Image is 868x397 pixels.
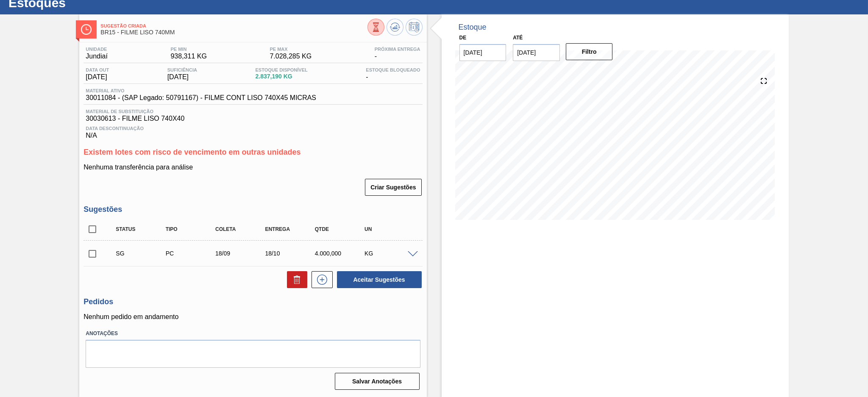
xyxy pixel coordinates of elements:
h3: Sugestões [83,205,422,214]
div: Qtde [313,226,369,232]
span: Próxima Entrega [375,47,420,52]
button: Atualizar Gráfico [387,19,403,36]
div: 4.000,000 [313,250,369,257]
input: dd/mm/yyyy [513,44,560,61]
div: Sugestão Criada [114,250,170,257]
span: Sugestão Criada [100,23,367,28]
button: Filtro [566,43,613,60]
span: Material de Substituição [86,109,420,114]
span: 30030613 - FILME LISO 740X40 [86,115,420,122]
label: Até [513,35,523,41]
span: Estoque Disponível [255,67,307,72]
label: De [459,35,467,41]
button: Salvar Anotações [335,373,420,390]
button: Programar Estoque [406,19,423,36]
span: 2.837,190 KG [255,73,307,80]
div: Excluir Sugestões [283,271,307,288]
div: KG [362,250,418,257]
span: Suficiência [167,67,197,72]
button: Criar Sugestões [365,179,421,196]
div: Nova sugestão [307,271,333,288]
div: Status [114,226,170,232]
p: Nenhuma transferência para análise [83,164,422,171]
span: Jundiaí [86,53,108,60]
span: [DATE] [86,73,109,81]
span: BR15 - FILME LISO 740MM [100,29,367,36]
span: Data out [86,67,109,72]
div: N/A [83,122,422,139]
div: 18/10/2025 [263,250,319,257]
label: Anotações [86,328,420,340]
div: - [373,47,423,60]
span: Estoque Bloqueado [366,67,420,72]
div: UN [362,226,418,232]
span: Existem lotes com risco de vencimento em outras unidades [83,148,300,156]
div: Entrega [263,226,319,232]
div: - [364,67,422,81]
span: PE MIN [170,47,206,52]
span: 7.028,285 KG [270,53,312,60]
span: [DATE] [167,73,197,81]
h3: Pedidos [83,297,422,306]
img: Ícone [81,24,92,35]
p: Nenhum pedido em andamento [83,313,422,321]
span: Data Descontinuação [86,126,420,131]
input: dd/mm/yyyy [459,44,506,61]
span: 938,311 KG [170,53,206,60]
div: Tipo [164,226,220,232]
div: Criar Sugestões [366,178,422,197]
div: Pedido de Compra [164,250,220,257]
div: Estoque [459,23,487,32]
span: Material ativo [86,88,316,93]
span: PE MAX [270,47,312,52]
div: Aceitar Sugestões [333,270,423,289]
span: 30011084 - (SAP Legado: 50791167) - FILME CONT LISO 740X45 MICRAS [86,94,316,102]
button: Aceitar Sugestões [337,271,422,288]
button: Visão Geral dos Estoques [367,19,384,36]
div: Coleta [213,226,269,232]
div: 18/09/2025 [213,250,269,257]
span: Unidade [86,47,108,52]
